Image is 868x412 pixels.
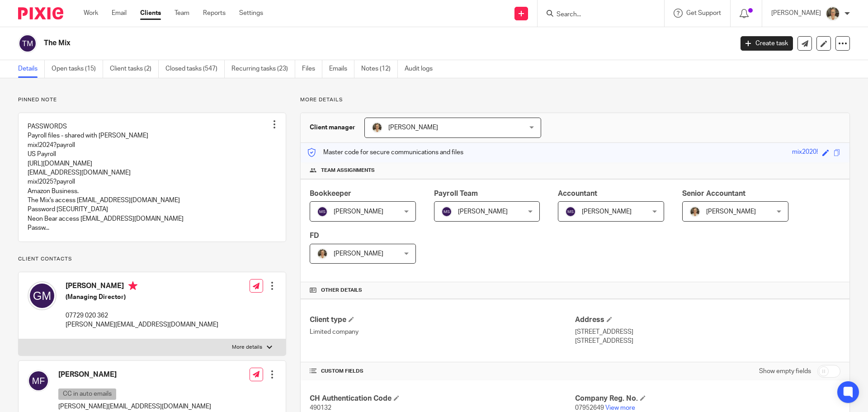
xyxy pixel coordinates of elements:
p: Master code for secure communications and files [307,148,463,157]
span: Other details [321,287,362,294]
a: Audit logs [405,60,439,78]
img: svg%3E [18,34,37,53]
span: [PERSON_NAME] [582,208,632,215]
p: [STREET_ADDRESS] [575,327,840,336]
h3: Client manager [310,123,355,132]
a: Open tasks (15) [52,60,103,78]
a: Details [18,60,45,78]
h4: Company Reg. No. [575,394,840,403]
a: Team [175,9,189,18]
a: Notes (12) [361,60,398,78]
span: [PERSON_NAME] [458,208,508,215]
p: Limited company [310,327,575,336]
span: Accountant [558,190,597,197]
h4: Client type [310,315,575,325]
h5: (Managing Director) [66,293,218,302]
span: [PERSON_NAME] [388,124,438,131]
span: Payroll Team [434,190,478,197]
a: Emails [329,60,354,78]
a: Settings [239,9,263,18]
span: [PERSON_NAME] [334,208,383,215]
h4: CH Authentication Code [310,394,575,403]
a: Files [302,60,322,78]
span: Team assignments [321,167,375,174]
h4: CUSTOM FIELDS [310,368,575,375]
a: View more [605,405,635,411]
p: More details [300,96,850,104]
h4: Address [575,315,840,325]
span: 07952649 [575,405,604,411]
a: Clients [140,9,161,18]
div: mix2020! [792,147,818,158]
span: Bookkeeper [310,190,351,197]
img: Pete%20with%20glasses.jpg [826,6,840,21]
span: [PERSON_NAME] [706,208,756,215]
p: 07729 020 362 [66,311,218,320]
p: Client contacts [18,256,286,263]
a: Create task [741,36,793,51]
span: 490132 [310,405,331,411]
p: More details [232,344,262,351]
i: Primary [128,281,137,290]
label: Show empty fields [759,367,811,376]
a: Closed tasks (547) [165,60,225,78]
img: Pixie [18,7,63,19]
img: Pete%20with%20glasses.jpg [372,122,382,133]
img: svg%3E [317,206,328,217]
img: svg%3E [28,370,49,392]
p: [PERSON_NAME] [771,9,821,18]
h4: [PERSON_NAME] [66,281,218,293]
a: Client tasks (2) [110,60,159,78]
img: svg%3E [441,206,452,217]
h4: [PERSON_NAME] [58,370,211,379]
span: Senior Accountant [682,190,745,197]
a: Reports [203,9,226,18]
span: FD [310,232,319,239]
img: Pete%20with%20glasses.jpg [689,206,700,217]
p: CC in auto emails [58,388,116,400]
span: [PERSON_NAME] [334,251,383,257]
h2: The Mix [44,38,590,48]
img: Pete%20with%20glasses.jpg [317,248,328,259]
span: Get Support [686,10,721,16]
p: Pinned note [18,96,286,104]
a: Email [112,9,127,18]
a: Recurring tasks (23) [231,60,295,78]
p: [PERSON_NAME][EMAIL_ADDRESS][DOMAIN_NAME] [58,402,211,411]
img: svg%3E [565,206,576,217]
input: Search [556,11,637,19]
p: [PERSON_NAME][EMAIL_ADDRESS][DOMAIN_NAME] [66,320,218,329]
img: svg%3E [28,281,57,310]
a: Work [84,9,98,18]
p: [STREET_ADDRESS] [575,336,840,346]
